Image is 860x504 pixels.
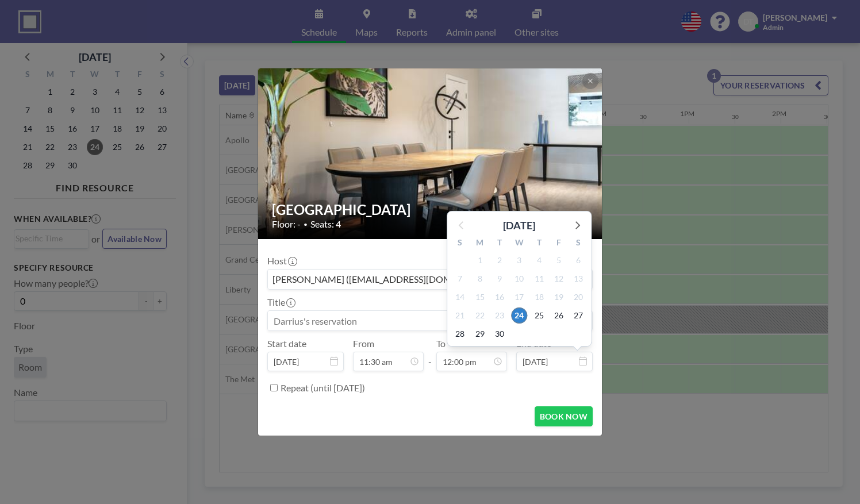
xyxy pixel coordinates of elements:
input: Darrius's reservation [268,311,592,330]
span: Seats: 4 [310,218,341,230]
label: Title [267,297,294,308]
label: Start date [267,338,306,349]
label: From [353,338,374,349]
label: Repeat (until [DATE]) [281,382,365,394]
span: [PERSON_NAME] ([EMAIL_ADDRESS][DOMAIN_NAME]) [270,272,506,287]
label: To [436,338,446,349]
span: - [428,342,432,367]
span: Floor: - [272,218,301,230]
label: Host [267,255,296,267]
div: Search for option [268,270,592,289]
span: • [304,220,308,229]
img: 537.jpg [258,39,603,269]
button: BOOK NOW [535,406,593,426]
h2: [GEOGRAPHIC_DATA] [272,201,589,218]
